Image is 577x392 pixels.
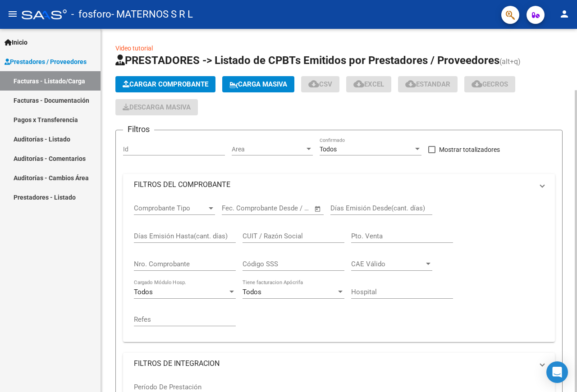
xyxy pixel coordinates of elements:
span: Estandar [405,80,450,88]
span: PRESTADORES -> Listado de CPBTs Emitidos por Prestadores / Proveedores [115,54,499,67]
button: Cargar Comprobante [115,76,215,92]
a: Video tutorial [115,45,153,52]
span: (alt+q) [499,57,521,66]
span: - fosforo [71,5,111,24]
input: Fecha inicio [222,204,258,212]
button: Carga Masiva [222,76,294,92]
mat-panel-title: FILTROS DE INTEGRACION [134,359,533,369]
div: Open Intercom Messenger [546,361,568,383]
mat-icon: cloud_download [308,78,319,89]
span: Mostrar totalizadores [439,144,500,155]
mat-expansion-panel-header: FILTROS DE INTEGRACION [123,353,555,374]
span: Carga Masiva [229,80,287,88]
span: Todos [134,288,153,296]
button: Gecros [464,76,515,92]
button: CSV [301,76,339,92]
span: Area [232,146,305,153]
span: EXCEL [353,80,384,88]
span: Inicio [5,37,27,47]
span: Todos [243,288,261,296]
span: Comprobante Tipo [134,204,207,212]
mat-expansion-panel-header: FILTROS DEL COMPROBANTE [123,174,555,196]
mat-icon: menu [7,9,18,19]
span: CAE Válido [351,260,424,268]
mat-icon: person [559,9,570,19]
span: Gecros [472,80,508,88]
mat-icon: cloud_download [405,78,416,89]
span: Todos [320,146,337,153]
span: CSV [308,80,332,88]
button: Estandar [398,76,458,92]
input: Fecha fin [266,204,310,212]
div: FILTROS DEL COMPROBANTE [123,196,555,342]
app-download-masive: Descarga masiva de comprobantes (adjuntos) [115,99,198,115]
button: Open calendar [313,204,323,214]
mat-panel-title: FILTROS DEL COMPROBANTE [134,180,533,190]
button: Descarga Masiva [115,99,198,115]
h3: Filtros [123,123,154,136]
button: EXCEL [346,76,391,92]
mat-icon: cloud_download [472,78,482,89]
span: Cargar Comprobante [123,80,208,88]
span: Descarga Masiva [123,103,191,111]
span: - MATERNOS S R L [111,5,193,24]
span: Prestadores / Proveedores [5,57,87,67]
mat-icon: cloud_download [353,78,364,89]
